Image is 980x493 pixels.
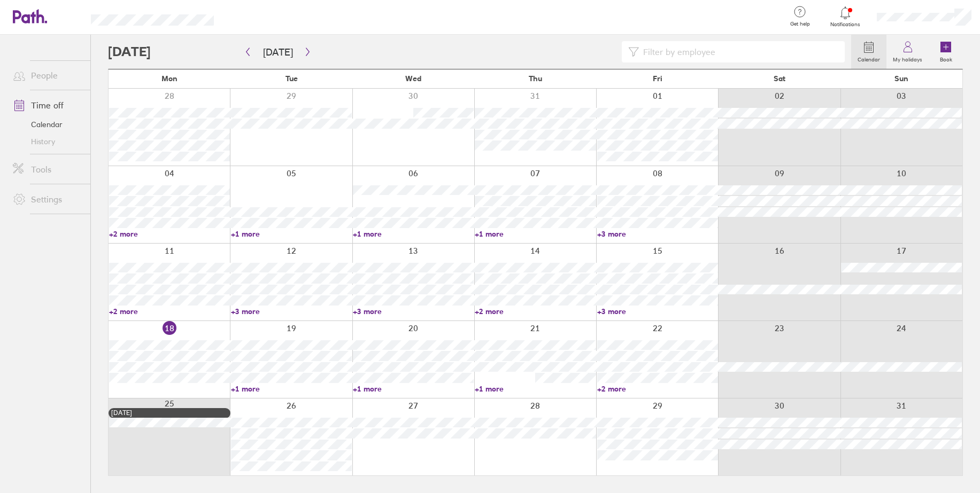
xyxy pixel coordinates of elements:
a: +3 more [597,229,718,239]
span: Thu [529,74,542,83]
a: My holidays [886,35,929,69]
label: Book [933,53,959,63]
a: History [4,133,90,150]
a: +3 more [353,307,474,316]
a: Time off [4,95,90,116]
a: +2 more [109,307,230,316]
span: Mon [161,74,178,83]
span: Sat [774,74,785,83]
input: Filter by employee [639,42,838,62]
a: People [4,65,90,86]
a: +1 more [231,229,352,239]
a: Book [929,35,963,69]
a: Notifications [828,5,863,28]
a: Calendar [851,35,886,69]
div: [DATE] [111,409,228,417]
a: +1 more [231,384,352,394]
a: +2 more [597,384,718,394]
a: +3 more [597,307,718,316]
a: +3 more [231,307,352,316]
a: Tools [4,159,90,180]
a: +2 more [475,307,596,316]
a: +1 more [353,229,474,239]
a: +1 more [353,384,474,394]
label: Calendar [851,53,886,63]
label: My holidays [886,53,929,63]
span: Tue [285,74,298,83]
span: Get help [783,21,817,27]
a: Calendar [4,116,90,133]
a: Settings [4,189,90,210]
a: +1 more [475,229,596,239]
span: Fri [653,74,662,83]
a: +1 more [475,384,596,394]
span: Wed [405,74,421,83]
span: Notifications [828,21,863,28]
button: [DATE] [254,43,302,61]
a: +2 more [109,229,230,239]
span: Sun [894,74,908,83]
